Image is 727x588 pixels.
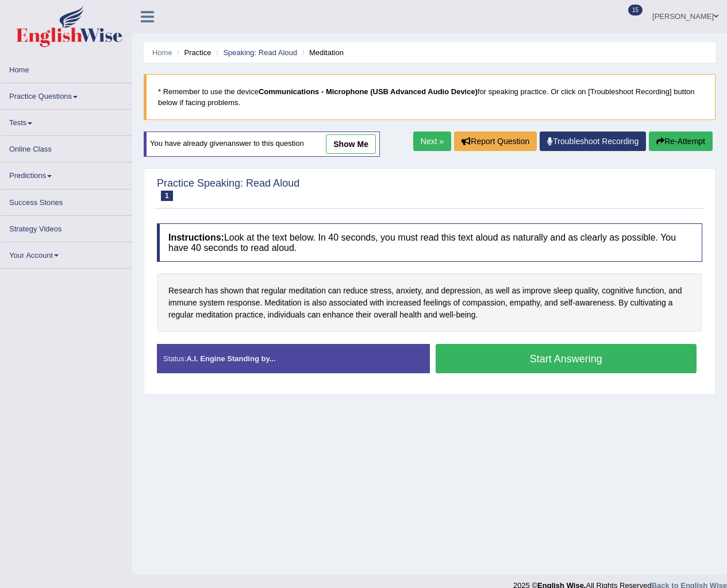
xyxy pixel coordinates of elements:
a: Home [1,57,132,79]
b: Instructions: [168,233,224,242]
a: Troubleshoot Recording [540,131,646,151]
a: Tests [1,110,132,132]
b: Communications - Microphone (USB Advanced Audio Device) [259,87,478,96]
div: Research has shown that regular meditation can reduce stress, anxiety, and depression, as well as... [157,273,702,332]
a: Home [152,48,172,57]
h2: Practice Speaking: Read Aloud [157,178,299,201]
button: Re-Attempt [649,131,713,151]
a: Speaking: Read Aloud [223,48,297,57]
button: Report Question [454,131,537,151]
strong: A.I. Engine Standing by... [186,354,275,363]
blockquote: * Remember to use the device for speaking practice. Or click on [Troubleshoot Recording] button b... [144,74,716,120]
a: Predictions [1,163,132,185]
a: Practice Questions [1,83,132,106]
a: Your Account [1,242,132,265]
button: Start Answering [436,344,697,373]
span: 1 [161,191,173,201]
a: Success Stories [1,189,132,212]
a: Next » [413,131,451,151]
a: Online Class [1,136,132,158]
a: show me [326,134,376,154]
li: Practice [174,47,211,58]
div: You have already given answer to this question [144,131,380,157]
span: 15 [628,5,643,16]
a: Strategy Videos [1,216,132,238]
h4: Look at the text below. In 40 seconds, you must read this text aloud as naturally and as clearly ... [157,223,702,262]
div: Status: [157,344,430,373]
li: Meditation [299,47,344,58]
